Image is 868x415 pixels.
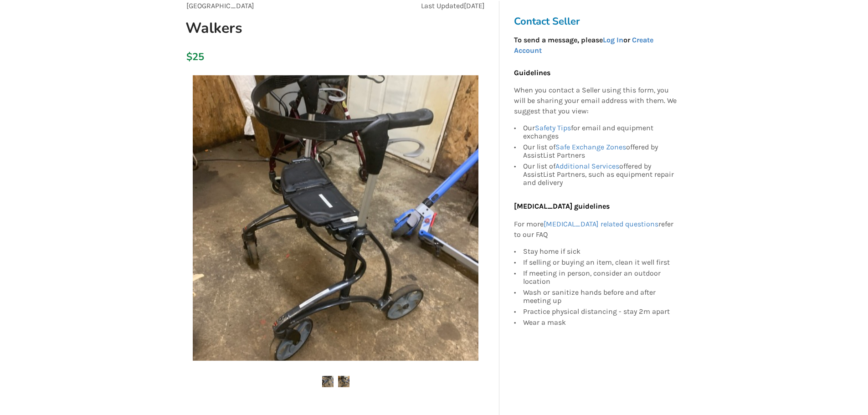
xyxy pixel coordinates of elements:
[514,202,610,210] b: [MEDICAL_DATA] guidelines
[523,161,677,187] div: Our list of offered by AssistList Partners, such as equipment repair and delivery
[514,86,677,117] p: When you contact a Seller using this form, you will be sharing your email address with them. We s...
[523,142,677,161] div: Our list of offered by AssistList Partners
[178,19,394,37] h1: Walkers
[523,287,677,306] div: Wash or sanitize hands before and after meeting up
[603,36,623,44] a: Log In
[523,247,677,257] div: Stay home if sick
[514,219,677,240] p: For more refer to our FAQ
[514,36,653,55] strong: To send a message, please or
[535,123,571,132] a: Safety Tips
[523,306,677,317] div: Practice physical distancing - stay 2m apart
[544,220,658,228] a: [MEDICAL_DATA] related questions
[186,1,254,10] span: [GEOGRAPHIC_DATA]
[322,376,334,387] img: walkers-walker-mobility-surrey-assistlist-listing
[523,257,677,268] div: If selling or buying an item, clean it well first
[523,317,677,327] div: Wear a mask
[555,143,626,151] a: Safe Exchange Zones
[193,75,478,361] img: walkers-walker-mobility-surrey-assistlist-listing
[514,15,682,28] h3: Contact Seller
[464,1,485,10] span: [DATE]
[523,124,677,142] div: Our for email and equipment exchanges
[523,268,677,287] div: If meeting in person, consider an outdoor location
[421,1,464,10] span: Last Updated
[338,376,349,387] img: walkers-walker-mobility-surrey-assistlist-listing
[186,51,191,63] div: $25
[555,162,619,170] a: Additional Services
[514,68,550,77] b: Guidelines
